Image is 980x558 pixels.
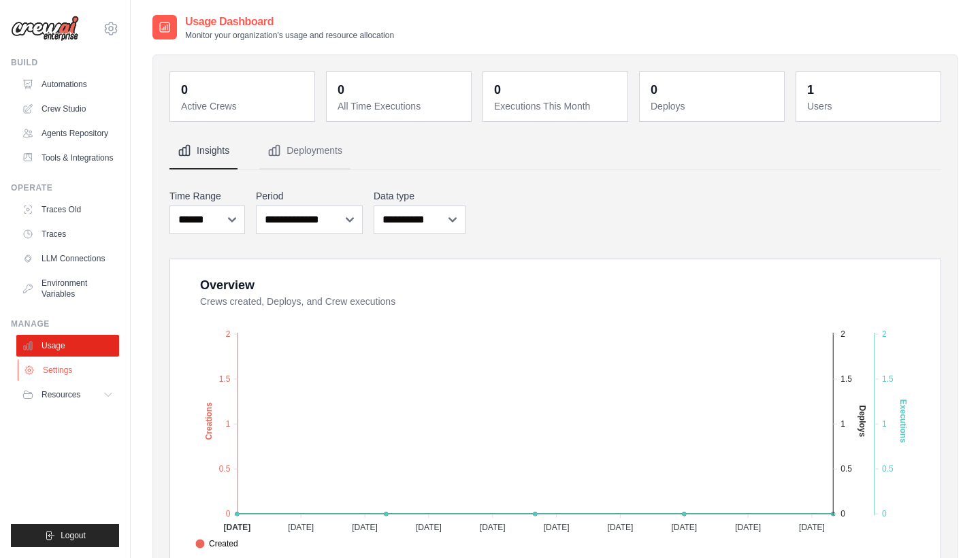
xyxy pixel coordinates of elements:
[16,248,119,269] a: LLM Connections
[219,374,231,384] tspan: 1.5
[882,464,894,474] tspan: 0.5
[840,419,845,429] tspan: 1
[42,389,80,400] span: Resources
[840,329,845,339] tspan: 2
[219,464,231,474] tspan: 0.5
[735,523,761,532] tspan: [DATE]
[169,133,238,169] button: Insights
[181,80,188,99] div: 0
[226,419,231,429] tspan: 1
[169,189,245,203] label: Time Range
[16,122,119,144] a: Agents Repository
[185,14,394,30] h2: Usage Dashboard
[494,80,501,99] div: 0
[16,384,119,406] button: Resources
[857,406,867,438] text: Deploys
[374,189,465,203] label: Data type
[11,57,119,68] div: Build
[16,223,119,245] a: Traces
[226,509,231,519] tspan: 0
[651,80,657,99] div: 0
[799,523,825,532] tspan: [DATE]
[16,335,119,357] a: Usage
[11,16,79,42] img: Logo
[256,189,363,203] label: Period
[416,523,442,532] tspan: [DATE]
[882,374,894,384] tspan: 1.5
[807,80,814,99] div: 1
[16,147,119,169] a: Tools & Integrations
[11,182,119,193] div: Operate
[480,523,506,532] tspan: [DATE]
[338,80,344,99] div: 0
[840,464,852,474] tspan: 0.5
[11,318,119,329] div: Manage
[807,99,932,113] dt: Users
[338,99,463,113] dt: All Time Executions
[204,402,214,440] text: Creations
[16,73,119,95] a: Automations
[18,359,120,381] a: Settings
[195,538,238,550] span: Created
[16,272,119,305] a: Environment Variables
[61,530,86,541] span: Logout
[544,523,570,532] tspan: [DATE]
[882,329,887,339] tspan: 2
[259,133,350,169] button: Deployments
[882,419,887,429] tspan: 1
[226,329,231,339] tspan: 2
[200,276,255,295] div: Overview
[608,523,634,532] tspan: [DATE]
[840,509,845,519] tspan: 0
[200,295,924,308] dt: Crews created, Deploys, and Crew executions
[898,399,908,443] text: Executions
[181,99,306,113] dt: Active Crews
[671,523,697,532] tspan: [DATE]
[16,98,119,120] a: Crew Studio
[840,374,852,384] tspan: 1.5
[352,523,378,532] tspan: [DATE]
[185,30,394,41] p: Monitor your organization's usage and resource allocation
[16,199,119,220] a: Traces Old
[169,133,941,169] nav: Tabs
[223,523,250,532] tspan: [DATE]
[882,509,887,519] tspan: 0
[11,524,119,547] button: Logout
[651,99,776,113] dt: Deploys
[288,523,314,532] tspan: [DATE]
[494,99,619,113] dt: Executions This Month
